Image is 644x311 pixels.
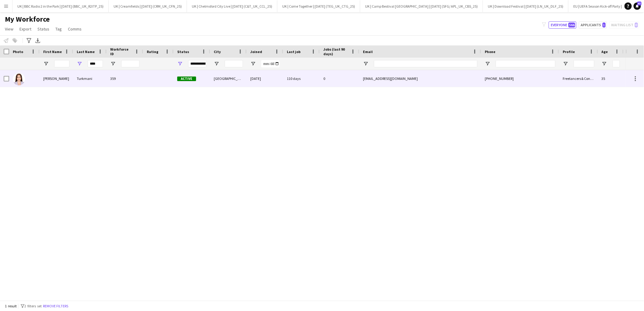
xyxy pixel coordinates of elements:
app-action-btn: Advanced filters [25,37,33,44]
div: [GEOGRAPHIC_DATA] [210,70,247,87]
span: Rating [147,49,158,54]
span: Last Name [77,49,95,54]
div: [DATE] [247,70,283,87]
a: Tag [53,25,64,33]
span: Jobs (last 90 days) [323,47,348,56]
button: Open Filter Menu [485,61,490,66]
span: 2 filters set [24,304,42,308]
button: UK | Download Festival | [DATE] (LN_UK_DLF_25) [483,0,568,12]
span: My Workforce [5,15,50,24]
img: Yasmin Turkmani [13,73,25,85]
button: UK | Come Together | [DATE] (TEG_UK_CTG_25) [277,0,360,12]
span: Tag [55,26,62,32]
span: Age [602,49,608,54]
button: Open Filter Menu [110,61,116,66]
button: Everyone566 [549,21,576,29]
div: Freelancers & Contractors [559,70,598,87]
span: Active [177,77,196,81]
button: Open Filter Menu [77,61,82,66]
span: 1 [603,23,606,27]
input: Joined Filter Input [261,60,280,67]
input: Last Name Filter Input [88,60,103,67]
div: [EMAIL_ADDRESS][DOMAIN_NAME] [359,70,481,87]
input: First Name Filter Input [54,60,69,67]
span: Last job [287,49,301,54]
button: Open Filter Menu [177,61,183,66]
span: First Name [43,49,62,54]
span: Profile [563,49,575,54]
button: UK | BBC Radio 2 in the Park | [DATE] (BBC_UK_R2ITP_25) [12,0,109,12]
input: Age Filter Input [613,60,620,67]
div: Turkmani [73,70,107,87]
a: Comms [65,25,84,33]
input: Email Filter Input [374,60,477,67]
a: 47 [634,2,641,10]
div: 359 [107,70,143,87]
span: 566 [568,23,575,27]
div: [PERSON_NAME] [40,70,73,87]
app-action-btn: Export XLSX [34,37,41,44]
button: Open Filter Menu [363,61,368,66]
button: UK | Creamfields | [DATE] (CRM_UK_CFN_25) [109,0,187,12]
span: Email [363,49,373,54]
span: View [5,26,13,32]
button: UK | Chelmsford City Live | [DATE] (C&T_UK_CCL_25) [187,0,277,12]
button: Open Filter Menu [563,61,568,66]
span: Phone [485,49,495,54]
span: Comms [68,26,82,32]
span: Status [177,49,189,54]
a: Status [35,25,52,33]
div: [PHONE_NUMBER] [481,70,559,87]
button: Open Filter Menu [250,61,256,66]
span: City [214,49,221,54]
span: Status [37,26,49,32]
button: Open Filter Menu [43,61,49,66]
button: Open Filter Menu [602,61,607,66]
input: Workforce ID Filter Input [121,60,139,67]
input: Profile Filter Input [574,60,594,67]
span: Photo [13,49,23,54]
span: Joined [250,49,262,54]
button: Open Filter Menu [214,61,219,66]
span: 47 [637,2,642,5]
div: 110 days [283,70,320,87]
input: Phone Filter Input [496,60,555,67]
input: City Filter Input [225,60,243,67]
button: UK | Camp Bestival [GEOGRAPHIC_DATA] | [DATE] (SFG/ APL_UK_CBS_25) [360,0,483,12]
button: Applicants1 [579,21,607,29]
span: Export [19,26,31,32]
span: Workforce ID [110,47,132,56]
div: 35 [598,70,624,87]
div: 0 [320,70,359,87]
button: Remove filters [42,303,69,309]
a: View [2,25,16,33]
a: Export [17,25,34,33]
